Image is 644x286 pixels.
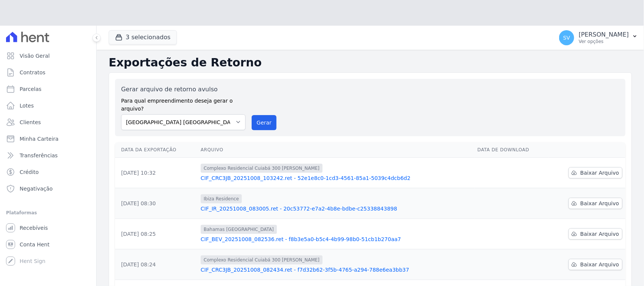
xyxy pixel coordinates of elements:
[201,266,472,274] a: CIF_CRC3JB_20251008_082434.ret - f7d32b62-3f5b-4765-a294-788e6ea3bb37
[580,261,619,268] span: Baixar Arquivo
[3,65,93,80] a: Contratos
[579,31,629,38] p: [PERSON_NAME]
[580,200,619,207] span: Baixar Arquivo
[3,220,93,235] a: Recebíveis
[20,241,49,248] span: Conta Hent
[569,228,622,240] a: Baixar Arquivo
[580,169,619,177] span: Baixar Arquivo
[3,181,93,196] a: Negativação
[3,165,93,180] a: Crédito
[3,115,93,130] a: Clientes
[20,118,41,126] span: Clientes
[20,224,48,232] span: Recebíveis
[109,30,177,45] button: 3 selecionados
[201,194,242,203] span: Ibiza Residence
[579,38,629,45] p: Ver opções
[580,230,619,238] span: Baixar Arquivo
[252,115,277,130] button: Gerar
[20,69,45,76] span: Contratos
[3,98,93,113] a: Lotes
[115,188,198,218] td: [DATE] 08:30
[20,135,58,143] span: Minha Carteira
[115,157,198,188] td: [DATE] 10:32
[201,164,323,173] span: Complexo Residencial Cuiabá 300 [PERSON_NAME]
[553,27,644,48] button: SV [PERSON_NAME] Ver opções
[3,81,93,97] a: Parcelas
[20,102,34,109] span: Lotes
[20,185,53,192] span: Negativação
[201,174,472,182] a: CIF_CRC3JB_20251008_103242.ret - 52e1e8c0-1cd3-4561-85a1-5039c4dcb6d2
[20,52,50,60] span: Visão Geral
[475,142,549,158] th: Data de Download
[20,85,41,93] span: Parcelas
[115,249,198,280] td: [DATE] 08:24
[201,205,472,212] a: CIF_IR_20251008_083005.ret - 20c53772-e7a2-4b8e-bdbe-c25338843898
[3,131,93,146] a: Minha Carteira
[6,208,90,217] div: Plataformas
[563,35,570,40] span: SV
[3,237,93,252] a: Conta Hent
[569,259,622,270] a: Baixar Arquivo
[20,168,39,176] span: Crédito
[121,85,246,94] label: Gerar arquivo de retorno avulso
[201,225,277,234] span: Bahamas [GEOGRAPHIC_DATA]
[20,152,58,159] span: Transferências
[3,48,93,63] a: Visão Geral
[115,142,198,158] th: Data da Exportação
[198,142,475,158] th: Arquivo
[569,167,622,178] a: Baixar Arquivo
[109,56,632,69] h2: Exportações de Retorno
[115,218,198,249] td: [DATE] 08:25
[8,260,26,278] iframe: Intercom live chat
[569,198,622,209] a: Baixar Arquivo
[201,235,472,243] a: CIF_BEV_20251008_082536.ret - f8b3e5a0-b5c4-4b99-98b0-51cb1b270aa7
[121,94,246,113] label: Para qual empreendimento deseja gerar o arquivo?
[3,148,93,163] a: Transferências
[201,255,323,264] span: Complexo Residencial Cuiabá 300 [PERSON_NAME]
